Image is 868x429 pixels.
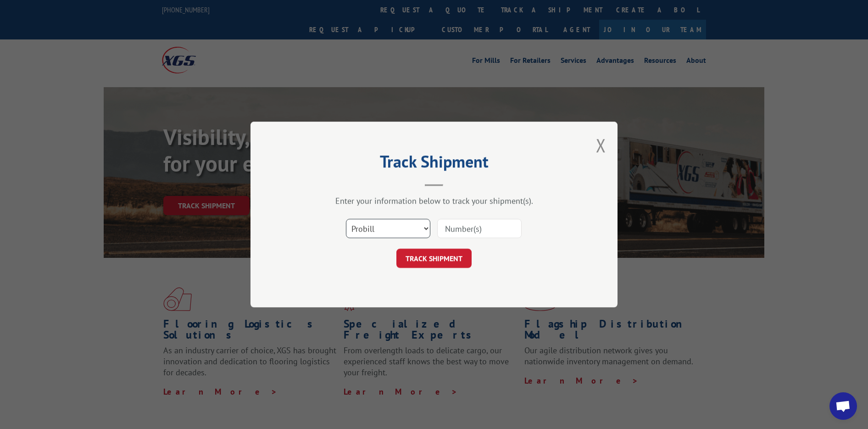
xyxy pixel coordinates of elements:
input: Number(s) [437,219,522,238]
div: Enter your information below to track your shipment(s). [296,195,572,206]
button: Close modal [596,133,606,157]
div: Open chat [829,392,857,420]
button: TRACK SHIPMENT [396,249,472,268]
h2: Track Shipment [296,155,572,173]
